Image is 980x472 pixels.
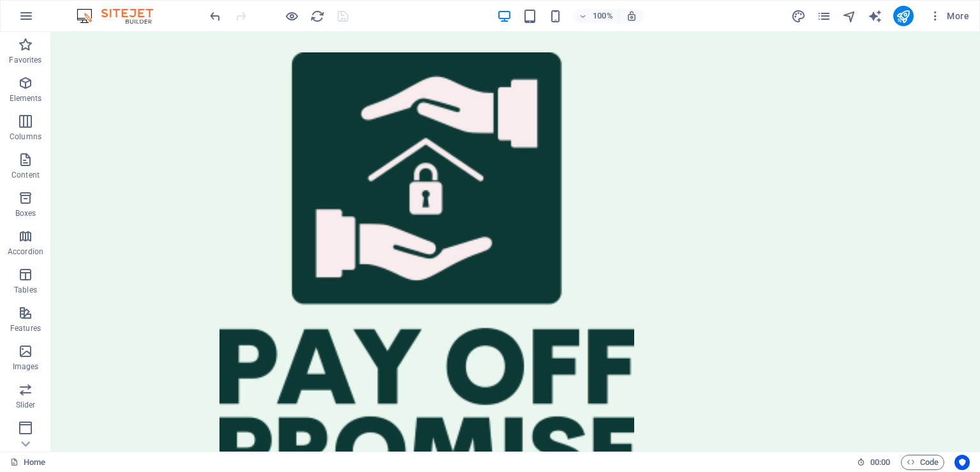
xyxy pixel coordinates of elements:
[870,455,890,470] span: 00 00
[868,9,882,24] i: AI Writer
[817,8,832,24] button: pages
[10,455,45,470] a: Click to cancel selection. Double-click to open Pages
[10,132,41,142] p: Columns
[791,9,806,24] i: Design (Ctrl+Alt+Y)
[896,9,910,24] i: Publish
[309,8,325,24] button: reload
[879,457,881,467] span: :
[207,8,223,24] button: undo
[893,6,914,26] button: publish
[868,8,883,24] button: text_generator
[9,55,41,65] p: Favorites
[842,9,857,24] i: Navigator
[907,455,939,470] span: Code
[310,9,325,24] i: Reload page
[11,170,40,180] p: Content
[593,8,613,24] h6: 100%
[924,6,974,26] button: More
[954,455,970,470] button: Usercentrics
[8,247,43,257] p: Accordion
[16,400,36,410] p: Slider
[901,455,944,470] button: Code
[284,8,299,24] button: Click here to leave preview mode and continue editing
[574,8,619,24] button: 100%
[13,362,39,372] p: Images
[14,285,37,295] p: Tables
[842,8,857,24] button: navigator
[817,9,831,24] i: Pages (Ctrl+Alt+S)
[791,8,806,24] button: design
[626,10,637,22] i: On resize automatically adjust zoom level to fit chosen device.
[10,323,41,333] p: Features
[73,8,169,24] img: Editor Logo
[10,93,42,103] p: Elements
[15,208,36,218] p: Boxes
[208,9,223,24] i: Undo: Change menu items (Ctrl+Z)
[857,455,891,470] h6: Session time
[929,10,969,22] span: More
